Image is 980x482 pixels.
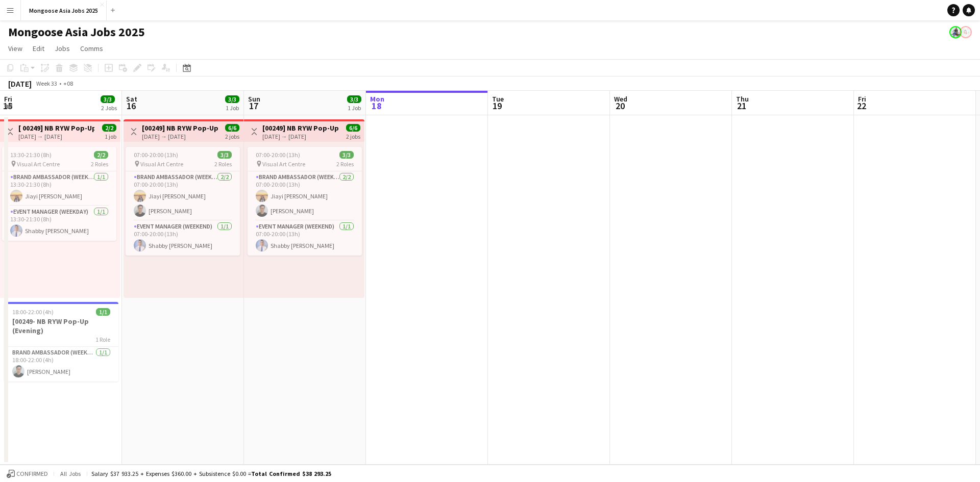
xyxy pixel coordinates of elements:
[614,94,627,104] span: Wed
[126,171,240,221] app-card-role: Brand Ambassador (weekend)2/207:00-20:00 (13h)Jiayi [PERSON_NAME][PERSON_NAME]
[91,160,108,168] span: 2 Roles
[2,171,116,206] app-card-role: Brand Ambassador (weekday)1/113:30-21:30 (8h)Jiayi [PERSON_NAME]
[960,26,972,38] app-user-avatar: Noelle Oh
[348,104,361,112] div: 1 Job
[346,132,360,140] div: 2 jobs
[4,317,118,335] h3: [00249- NB RYW Pop-Up (Evening)
[262,160,305,168] span: Visual Art Centre
[3,100,12,112] span: 15
[856,100,866,112] span: 22
[2,147,116,241] app-job-card: 13:30-21:30 (8h)2/2 Visual Art Centre2 RolesBrand Ambassador (weekday)1/113:30-21:30 (8h)Jiayi [P...
[101,104,117,112] div: 2 Jobs
[346,124,360,132] span: 6/6
[17,160,60,168] span: Visual Art Centre
[101,95,115,103] span: 3/3
[91,470,331,477] div: Salary $37 933.25 + Expenses $360.00 + Subsistence $0.00 =
[248,171,362,221] app-card-role: Brand Ambassador (weekend)2/207:00-20:00 (13h)Jiayi [PERSON_NAME][PERSON_NAME]
[140,160,183,168] span: Visual Art Centre
[34,80,59,87] span: Week 33
[142,133,218,140] div: [DATE] → [DATE]
[214,160,232,168] span: 2 Roles
[33,44,44,53] span: Edit
[736,94,749,104] span: Thu
[95,336,110,343] span: 1 Role
[51,42,74,55] a: Jobs
[369,100,384,112] span: 18
[492,94,504,104] span: Tue
[217,151,232,159] span: 3/3
[248,94,260,104] span: Sun
[16,470,48,477] span: Confirmed
[336,160,354,168] span: 2 Roles
[225,95,239,103] span: 3/3
[134,151,178,159] span: 07:00-20:00 (13h)
[225,124,239,132] span: 6/6
[225,132,239,140] div: 2 jobs
[29,42,48,55] a: Edit
[2,206,116,241] app-card-role: Event Manager (weekday)1/113:30-21:30 (8h)Shabby [PERSON_NAME]
[347,95,361,103] span: 3/3
[21,1,107,20] button: Mongoose Asia Jobs 2025
[612,100,627,112] span: 20
[339,151,354,159] span: 3/3
[126,147,240,256] app-job-card: 07:00-20:00 (13h)3/3 Visual Art Centre2 RolesBrand Ambassador (weekend)2/207:00-20:00 (13h)Jiayi ...
[125,100,137,112] span: 16
[4,42,27,55] a: View
[949,26,962,38] app-user-avatar: Kristie Rodrigues
[10,151,52,159] span: 13:30-21:30 (8h)
[734,100,749,112] span: 21
[248,147,362,256] app-job-card: 07:00-20:00 (13h)3/3 Visual Art Centre2 RolesBrand Ambassador (weekend)2/207:00-20:00 (13h)Jiayi ...
[18,133,94,140] div: [DATE] → [DATE]
[251,470,331,477] span: Total Confirmed $38 293.25
[262,123,338,133] h3: [00249] NB RYW Pop-Up
[4,94,12,104] span: Fri
[4,302,118,382] app-job-card: 18:00-22:00 (4h)1/1[00249- NB RYW Pop-Up (Evening)1 RoleBrand Ambassador (weekday)1/118:00-22:00 ...
[58,470,83,477] span: All jobs
[94,151,108,159] span: 2/2
[63,80,73,87] div: +08
[142,123,218,133] h3: [00249] NB RYW Pop-Up
[5,468,50,479] button: Confirmed
[248,221,362,256] app-card-role: Event Manager (weekend)1/107:00-20:00 (13h)Shabby [PERSON_NAME]
[96,308,110,316] span: 1/1
[18,123,94,133] h3: [ 00249] NB RYW Pop-Up
[491,100,504,112] span: 19
[12,308,54,316] span: 18:00-22:00 (4h)
[8,24,145,40] h1: Mongoose Asia Jobs 2025
[370,94,384,104] span: Mon
[80,44,103,53] span: Comms
[105,132,116,140] div: 1 job
[55,44,70,53] span: Jobs
[8,44,22,53] span: View
[4,347,118,382] app-card-role: Brand Ambassador (weekday)1/118:00-22:00 (4h)[PERSON_NAME]
[126,94,137,104] span: Sat
[256,151,300,159] span: 07:00-20:00 (13h)
[102,124,116,132] span: 2/2
[858,94,866,104] span: Fri
[8,79,32,89] div: [DATE]
[126,221,240,256] app-card-role: Event Manager (weekend)1/107:00-20:00 (13h)Shabby [PERSON_NAME]
[76,42,107,55] a: Comms
[226,104,239,112] div: 1 Job
[262,133,338,140] div: [DATE] → [DATE]
[247,100,260,112] span: 17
